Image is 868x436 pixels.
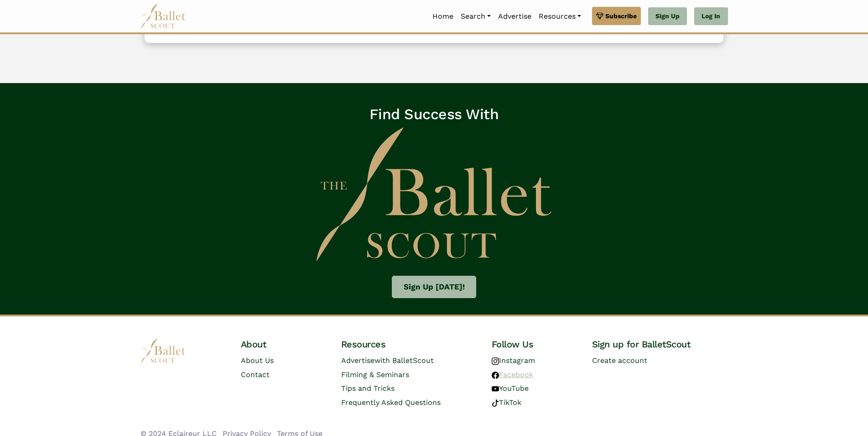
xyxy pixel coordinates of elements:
[241,370,270,379] a: Contact
[492,356,535,365] a: Instagram
[694,7,728,26] a: Log In
[341,370,409,379] a: Filming & Seminars
[492,338,577,350] h4: Follow Us
[374,356,434,365] span: with BalletScout
[535,7,585,26] a: Resources
[492,384,529,393] a: YouTube
[317,127,551,261] img: The Ballet Scout
[341,338,477,350] h4: Resources
[592,7,641,25] a: Subscribe
[140,105,728,124] p: Find Success With
[341,384,395,393] a: Tips and Tricks
[341,398,441,407] a: Frequently Asked Questions
[492,357,499,365] img: instagram logo
[457,7,494,26] a: Search
[492,385,499,393] img: youtube logo
[592,356,647,365] a: Create account
[492,372,499,379] img: facebook logo
[494,7,535,26] a: Advertise
[392,276,477,299] a: Sign Up [DATE]!
[605,11,637,21] span: Subscribe
[241,356,274,365] a: About Us
[592,338,728,350] h4: Sign up for BalletScout
[140,338,186,363] img: logo
[492,370,533,379] a: Facebook
[492,399,499,407] img: tiktok logo
[429,7,457,26] a: Home
[241,338,327,350] h4: About
[341,356,434,365] a: Advertisewith BalletScout
[492,398,521,407] a: TikTok
[648,7,687,26] a: Sign Up
[596,11,603,21] img: gem.svg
